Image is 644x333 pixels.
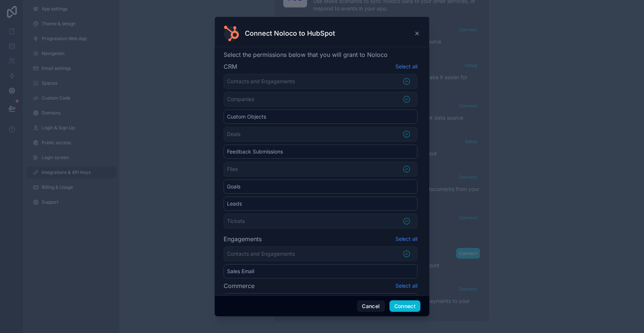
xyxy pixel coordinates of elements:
span: Select the permissions below that you will grant to Noloco [224,50,420,59]
span: Contacts and Engagements [227,250,295,257]
button: Select all [395,62,417,71]
span: Deals [227,131,240,137]
span: Custom Objects [227,113,266,120]
span: Feedback Submissions [227,148,283,155]
button: Select all [395,281,417,290]
h3: Engagements [224,235,262,243]
button: Select all [395,235,417,243]
span: Leads [227,200,242,207]
span: Tickets [227,218,245,224]
span: Files [227,166,238,172]
button: Connect [389,300,420,312]
button: Cancel [357,300,385,312]
h3: Commerce [224,281,255,290]
h3: CRM [224,62,237,71]
h3: Connect Noloco to HubSpot [245,29,335,38]
img: HubSpot [224,26,239,41]
span: Goals [227,183,240,190]
span: Contacts and Engagements [227,78,295,84]
span: Companies [227,96,254,102]
span: Sales Email [227,268,254,274]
